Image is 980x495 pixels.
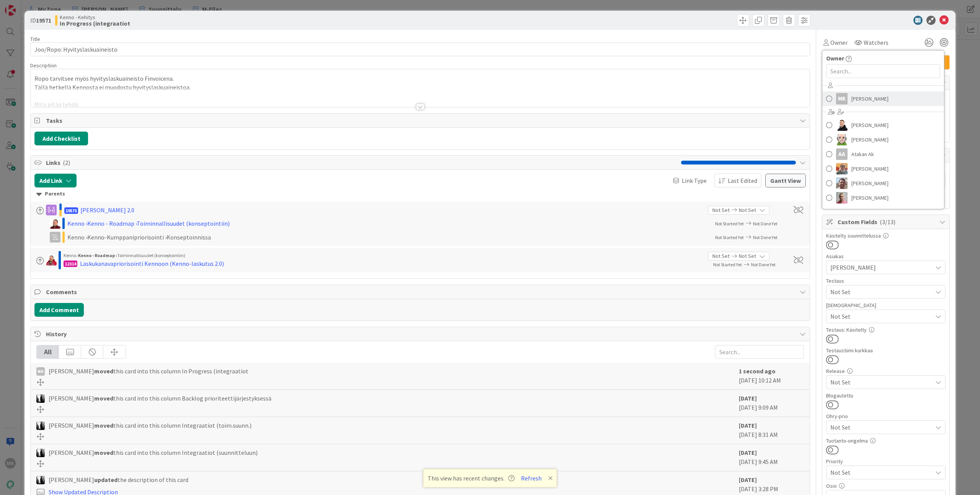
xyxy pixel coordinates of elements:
span: Owner [826,54,844,63]
span: Tasks [46,116,796,125]
div: [PERSON_NAME] 2.0 [80,205,134,215]
b: In Progress (integraatiot [60,20,130,26]
div: AA [836,148,848,160]
p: Tällä hetkellä Kennosta ei muodostu hyvityslaskuaineistoa. [34,83,806,92]
a: ET[PERSON_NAME] [822,176,944,191]
div: Testaus: Käsitelty [826,327,946,332]
div: Osio [826,483,946,488]
span: Description [30,62,57,69]
span: Not Set [830,287,932,296]
div: Asiakas [826,254,946,259]
div: Kenno › Kenno - Roadmap › Toiminnallisuudet (konseptointiin) [67,219,266,228]
div: MK [836,93,848,104]
button: Add Comment [34,303,84,317]
span: This view has recent changes. [428,474,514,483]
div: 12314 [64,261,77,267]
span: [PERSON_NAME] [851,163,889,174]
a: AN[PERSON_NAME] [822,118,944,132]
span: 19575 [64,207,78,214]
div: [DATE] 9:09 AM [739,394,804,413]
a: BN[PERSON_NAME] [822,161,944,176]
span: Custom Fields [838,217,936,226]
button: Gantt View [765,174,806,187]
button: Last Edited [714,174,761,187]
a: IN[PERSON_NAME] [822,205,944,220]
a: MK[PERSON_NAME] [822,91,944,106]
input: Search... [715,345,804,359]
div: Parents [36,190,804,198]
span: Atakan Ak [851,148,874,160]
div: [DATE] 10:12 AM [739,366,804,386]
b: moved [94,367,113,375]
span: [PERSON_NAME] [851,192,889,204]
span: Toiminnallisuudet (konseptointiin) [117,252,185,258]
a: AAAtakan Ak [822,147,944,161]
span: [PERSON_NAME] the description of this card [49,475,188,484]
img: HJ [836,192,848,204]
span: Owner [830,38,848,47]
span: Not Set [830,378,932,387]
span: Watchers [864,38,889,47]
div: Ohry-prio [826,414,946,419]
span: Link Type [682,176,707,185]
span: Kenno › [64,252,78,258]
button: Add Link [34,174,77,187]
img: ET [836,177,848,189]
span: Not Set [830,312,932,321]
div: MK [36,367,45,376]
div: Testaustiimi kurkkaa [826,348,946,353]
img: JS [46,255,57,265]
span: [PERSON_NAME] [830,263,932,272]
span: Not Done Yet [753,221,777,226]
span: [PERSON_NAME] [851,134,889,145]
span: Not Set [739,252,756,260]
b: 19571 [36,16,51,24]
span: Kenno - Kehitys [60,14,130,20]
span: [PERSON_NAME] [851,93,889,104]
a: HJ[PERSON_NAME] [822,191,944,205]
b: [DATE] [739,394,757,402]
span: Not Set [739,206,756,214]
span: Not Set [712,252,730,260]
div: Käsitelty suunnittelussa [826,233,946,238]
img: AN [836,119,848,131]
a: AN[PERSON_NAME] [822,132,944,147]
span: Not Started Yet [713,262,742,267]
span: ID [30,16,51,25]
b: [DATE] [739,476,757,484]
span: Last Edited [728,176,757,185]
div: [DATE] 9:45 AM [739,448,804,467]
img: KV [36,394,45,403]
span: Not Started Yet [715,234,744,240]
img: BN [836,163,848,174]
div: Priority [826,459,946,464]
span: Not Done Yet [753,234,777,240]
button: Add Checklist [34,132,88,145]
div: Blogautettu [826,393,946,398]
div: Tuotanto-ongelma [826,438,946,443]
img: KV [36,476,45,484]
span: Not Set [712,206,730,214]
span: History [46,329,796,339]
label: Title [30,36,40,42]
input: type card name here... [30,42,810,56]
b: moved [94,449,113,456]
span: [PERSON_NAME] [851,119,889,131]
button: Refresh [518,473,544,483]
b: 1 second ago [739,367,776,375]
span: Not Started Yet [715,221,744,226]
b: Kenno - Roadmap › [78,252,117,258]
span: Links [46,158,677,167]
span: ( 3/13 ) [880,218,895,226]
div: [DATE] 8:31 AM [739,421,804,440]
span: Comments [46,287,796,296]
span: [PERSON_NAME] this card into this column Backlog prioriteettijärjestyksessä [49,394,271,403]
div: [DEMOGRAPHIC_DATA] [826,303,946,308]
img: JS [50,218,60,229]
b: moved [94,422,113,429]
div: All [37,345,59,358]
img: AN [836,134,848,145]
span: Not Done Yet [751,262,776,267]
span: [PERSON_NAME] this card into this column Integraatiot (toim.suunn.) [49,421,252,430]
div: Testaus [826,278,946,283]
